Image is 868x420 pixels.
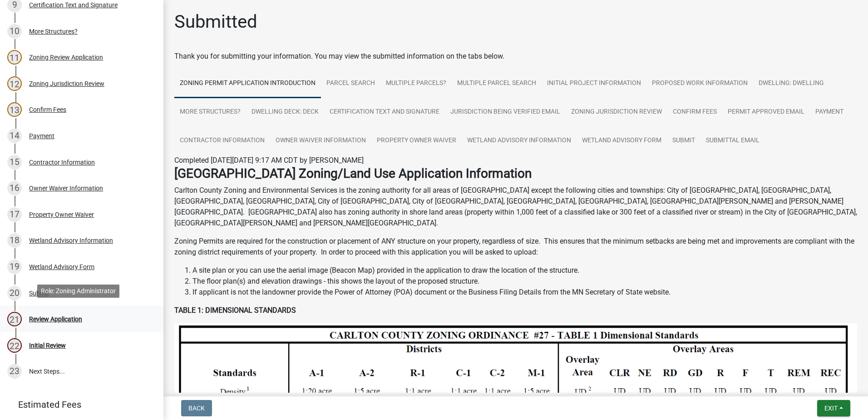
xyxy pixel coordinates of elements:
[7,50,22,65] div: 11
[462,126,577,155] a: Wetland Advisory Information
[29,211,94,218] div: Property Owner Waiver
[566,98,667,127] a: Zoning Jurisdiction Review
[542,69,646,98] a: Initial Project Information
[29,2,118,8] div: Certification Text and Signature
[7,364,22,379] div: 23
[7,260,22,274] div: 19
[29,264,94,270] div: Wetland Advisory Form
[192,265,857,276] li: A site plan or you can use the aerial image (Beacon Map) provided in the application to draw the ...
[29,80,104,87] div: Zoning Jurisdiction Review
[174,51,857,62] div: Thank you for submitting your information. You may view the submitted information on the tabs below.
[29,185,103,191] div: Owner Waiver Information
[824,405,838,412] span: Exit
[29,28,78,35] div: More Structures?
[577,126,667,155] a: Wetland Advisory Form
[7,24,22,39] div: 10
[7,395,149,414] a: Estimated Fees
[646,69,753,98] a: Proposed Work Information
[380,69,452,98] a: Multiple Parcels?
[29,237,113,244] div: Wetland Advisory Information
[29,54,103,60] div: Zoning Review Application
[7,338,22,353] div: 22
[7,76,22,91] div: 12
[29,133,54,139] div: Payment
[181,400,212,416] button: Back
[667,98,722,127] a: Confirm Fees
[29,159,95,165] div: Contractor Information
[174,236,857,258] p: Zoning Permits are required for the construction or placement of ANY structure on your property, ...
[174,69,321,98] a: Zoning Permit Application Introduction
[700,126,765,155] a: Submittal Email
[753,69,829,98] a: Dwelling: dwelling
[174,11,257,33] h1: Submitted
[246,98,324,127] a: Dwelling Deck: deck
[817,400,850,416] button: Exit
[7,286,22,300] div: 20
[722,98,810,127] a: Permit Approved Email
[29,106,66,113] div: Confirm Fees
[7,155,22,170] div: 15
[29,290,49,296] div: Submit
[324,98,445,127] a: Certification Text and Signature
[29,342,66,349] div: Initial Review
[188,405,205,412] span: Back
[174,306,296,315] strong: TABLE 1: DIMENSIONAL STANDARDS
[810,98,849,127] a: Payment
[7,181,22,195] div: 16
[29,316,82,322] div: Review Application
[7,102,22,117] div: 13
[7,129,22,143] div: 14
[174,98,246,127] a: More Structures?
[7,312,22,326] div: 21
[321,69,380,98] a: Parcel search
[7,207,22,222] div: 17
[7,233,22,248] div: 18
[174,185,857,229] p: Carlton County Zoning and Environmental Services is the zoning authority for all areas of [GEOGRA...
[371,126,462,155] a: Property Owner Waiver
[174,126,270,155] a: Contractor Information
[667,126,700,155] a: Submit
[445,98,566,127] a: Jurisdiction Being Verified Email
[270,126,371,155] a: Owner Waiver Information
[452,69,542,98] a: Multiple Parcel Search
[37,285,119,298] div: Role: Zoning Administrator
[192,276,857,287] li: The floor plan(s) and elevation drawings - this shows the layout of the proposed structure.
[174,166,532,181] strong: [GEOGRAPHIC_DATA] Zoning/Land Use Application Information
[174,156,364,165] span: Completed [DATE][DATE] 9:17 AM CDT by [PERSON_NAME]
[192,287,857,298] li: If applicant is not the landowner provide the Power of Attorney (POA) document or the Business Fi...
